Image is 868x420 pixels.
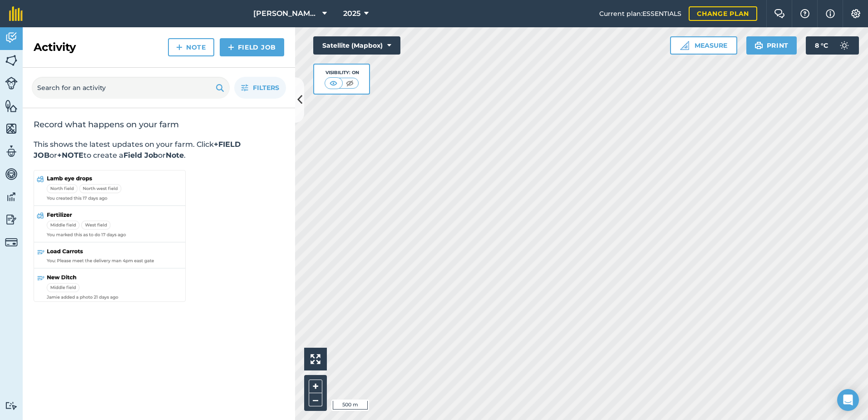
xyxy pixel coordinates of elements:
[311,354,321,364] img: Four arrows, one pointing top left, one top right, one bottom right and the last bottom left
[5,145,18,158] img: svg+xml;base64,PD94bWwgdmVyc2lvbj0iMS4wIiBlbmNvZGluZz0idXRmLTgiPz4KPCEtLSBHZW5lcmF0b3I6IEFkb2JlIE...
[835,36,853,55] img: svg+xml;base64,PD94bWwgdmVyc2lvbj0iMS4wIiBlbmNvZGluZz0idXRmLTgiPz4KPCEtLSBHZW5lcmF0b3I6IEFkb2JlIE...
[253,8,319,19] span: [PERSON_NAME] ASAHI PADDOCKS
[234,77,286,99] button: Filters
[309,380,322,393] button: +
[5,31,18,45] img: svg+xml;base64,PD94bWwgdmVyc2lvbj0iMS4wIiBlbmNvZGluZz0idXRmLTgiPz4KPCEtLSBHZW5lcmF0b3I6IEFkb2JlIE...
[5,99,18,113] img: svg+xml;base64,PHN2ZyB4bWxucz0iaHR0cDovL3d3dy53My5vcmcvMjAwMC9zdmciIHdpZHRoPSI1NiIgaGVpZ2h0PSI2MC...
[5,190,18,204] img: svg+xml;base64,PD94bWwgdmVyc2lvbj0iMS4wIiBlbmNvZGluZz0idXRmLTgiPz4KPCEtLSBHZW5lcmF0b3I6IEFkb2JlIE...
[216,82,224,93] img: svg+xml;base64,PHN2ZyB4bWxucz0iaHR0cDovL3d3dy53My5vcmcvMjAwMC9zdmciIHdpZHRoPSIxOSIgaGVpZ2h0PSIyNC...
[325,69,359,76] div: Visibility: On
[343,8,360,19] span: 2025
[815,36,828,55] span: 8 ° C
[344,79,355,88] img: svg+xml;base64,PHN2ZyB4bWxucz0iaHR0cDovL3d3dy53My5vcmcvMjAwMC9zdmciIHdpZHRoPSI1MCIgaGVpZ2h0PSI0MC...
[689,6,757,21] a: Change plan
[166,151,184,160] strong: Note
[9,6,23,21] img: fieldmargin Logo
[5,401,18,410] img: svg+xml;base64,PD94bWwgdmVyc2lvbj0iMS4wIiBlbmNvZGluZz0idXRmLTgiPz4KPCEtLSBHZW5lcmF0b3I6IEFkb2JlIE...
[176,42,182,53] img: svg+xml;base64,PHN2ZyB4bWxucz0iaHR0cDovL3d3dy53My5vcmcvMjAwMC9zdmciIHdpZHRoPSIxNCIgaGVpZ2h0PSIyNC...
[680,41,689,50] img: Ruler icon
[670,36,737,55] button: Measure
[220,38,284,56] a: Field Job
[826,8,835,19] img: svg+xml;base64,PHN2ZyB4bWxucz0iaHR0cDovL3d3dy53My5vcmcvMjAwMC9zdmciIHdpZHRoPSIxNyIgaGVpZ2h0PSIxNy...
[57,151,84,160] strong: +NOTE
[5,236,18,249] img: svg+xml;base64,PD94bWwgdmVyc2lvbj0iMS4wIiBlbmNvZGluZz0idXRmLTgiPz4KPCEtLSBHZW5lcmF0b3I6IEFkb2JlIE...
[5,54,18,67] img: svg+xml;base64,PHN2ZyB4bWxucz0iaHR0cDovL3d3dy53My5vcmcvMjAwMC9zdmciIHdpZHRoPSI1NiIgaGVpZ2h0PSI2MC...
[837,389,859,411] div: Open Intercom Messenger
[806,36,859,55] button: 8 °C
[5,213,18,226] img: svg+xml;base64,PD94bWwgdmVyc2lvbj0iMS4wIiBlbmNvZGluZz0idXRmLTgiPz4KPCEtLSBHZW5lcmF0b3I6IEFkb2JlIE...
[34,119,284,130] h2: Record what happens on your farm
[228,42,234,53] img: svg+xml;base64,PHN2ZyB4bWxucz0iaHR0cDovL3d3dy53My5vcmcvMjAwMC9zdmciIHdpZHRoPSIxNCIgaGVpZ2h0PSIyNC...
[746,36,797,55] button: Print
[168,38,214,56] a: Note
[313,36,400,55] button: Satellite (Mapbox)
[755,40,763,51] img: svg+xml;base64,PHN2ZyB4bWxucz0iaHR0cDovL3d3dy53My5vcmcvMjAwMC9zdmciIHdpZHRoPSIxOSIgaGVpZ2h0PSIyNC...
[850,9,861,18] img: A cog icon
[5,122,18,135] img: svg+xml;base64,PHN2ZyB4bWxucz0iaHR0cDovL3d3dy53My5vcmcvMjAwMC9zdmciIHdpZHRoPSI1NiIgaGVpZ2h0PSI2MC...
[5,167,18,181] img: svg+xml;base64,PD94bWwgdmVyc2lvbj0iMS4wIiBlbmNvZGluZz0idXRmLTgiPz4KPCEtLSBHZW5lcmF0b3I6IEFkb2JlIE...
[774,9,785,18] img: Two speech bubbles overlapping with the left bubble in the forefront
[34,139,284,161] p: This shows the latest updates on your farm. Click or to create a or .
[253,83,279,93] span: Filters
[309,393,322,406] button: –
[599,9,681,19] span: Current plan : ESSENTIALS
[32,77,230,99] input: Search for an activity
[328,79,339,88] img: svg+xml;base64,PHN2ZyB4bWxucz0iaHR0cDovL3d3dy53My5vcmcvMjAwMC9zdmciIHdpZHRoPSI1MCIgaGVpZ2h0PSI0MC...
[123,151,158,160] strong: Field Job
[34,40,76,55] h2: Activity
[799,9,810,18] img: A question mark icon
[5,77,18,90] img: svg+xml;base64,PD94bWwgdmVyc2lvbj0iMS4wIiBlbmNvZGluZz0idXRmLTgiPz4KPCEtLSBHZW5lcmF0b3I6IEFkb2JlIE...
